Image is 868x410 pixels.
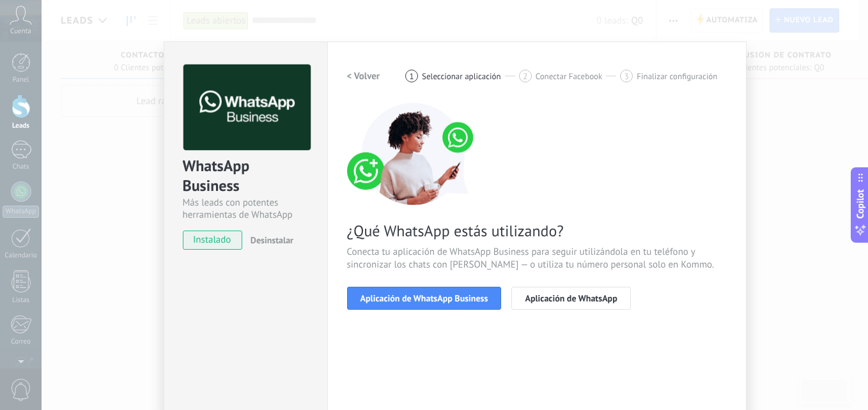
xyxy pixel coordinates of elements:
[251,234,293,246] span: Desinstalar
[854,190,867,219] span: Copilot
[536,72,603,81] span: Conectar Facebook
[410,71,414,82] span: 1
[525,294,617,303] span: Aplicación de WhatsApp
[347,103,481,205] img: connect number
[511,287,630,310] button: Aplicación de WhatsApp
[637,72,717,81] span: Finalizar configuración
[523,71,527,82] span: 2
[347,65,380,87] button: < Volver
[347,246,727,271] span: Conecta tu aplicación de WhatsApp Business para seguir utilizándola en tu teléfono y sincronizar ...
[183,231,242,250] span: instalado
[360,294,488,303] span: Aplicación de WhatsApp Business
[183,156,309,197] div: WhatsApp Business
[183,197,309,221] div: Más leads con potentes herramientas de WhatsApp
[624,71,629,82] span: 3
[183,65,311,151] img: logo_main.png
[422,72,501,81] span: Seleccionar aplicación
[245,231,293,250] button: Desinstalar
[347,70,380,82] h2: < Volver
[347,221,727,241] span: ¿Qué WhatsApp estás utilizando?
[347,287,502,310] button: Aplicación de WhatsApp Business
